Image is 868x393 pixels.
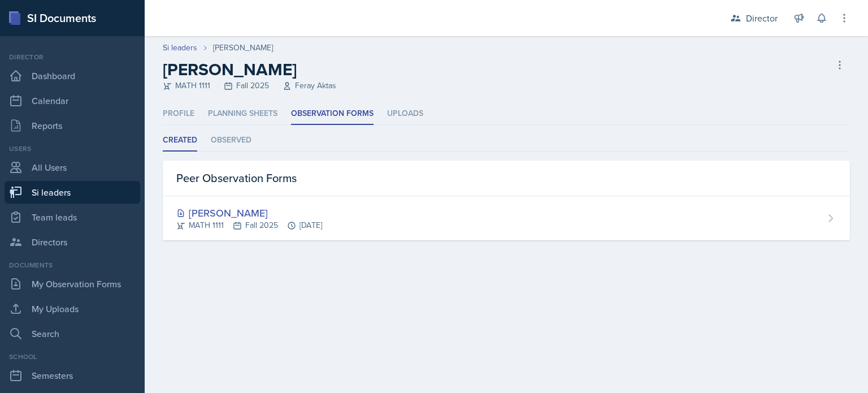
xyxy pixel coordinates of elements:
a: Si leaders [5,181,140,204]
a: Directors [5,231,140,253]
h2: [PERSON_NAME] [163,59,336,80]
li: Uploads [387,103,423,125]
div: Director [5,52,140,62]
div: MATH 1111 Fall 2025 [DATE] [176,219,322,231]
li: Observed [211,129,251,152]
a: Si leaders [163,42,197,54]
a: My Uploads [5,297,140,320]
div: MATH 1111 Fall 2025 Feray Aktas [163,80,336,92]
a: Dashboard [5,64,140,87]
a: Reports [5,114,140,137]
a: Search [5,322,140,345]
li: Observation Forms [291,103,374,125]
div: School [5,352,140,362]
a: Team leads [5,206,140,228]
a: Calendar [5,89,140,112]
div: Peer Observation Forms [163,161,850,196]
a: My Observation Forms [5,273,140,295]
a: [PERSON_NAME] MATH 1111Fall 2025[DATE] [163,196,850,240]
div: [PERSON_NAME] [176,205,322,221]
div: Documents [5,260,140,270]
li: Created [163,129,197,152]
li: Planning Sheets [208,103,277,125]
div: Director [746,11,778,25]
div: [PERSON_NAME] [213,42,273,54]
div: Users [5,144,140,154]
li: Profile [163,103,194,125]
a: Semesters [5,364,140,387]
a: All Users [5,156,140,179]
